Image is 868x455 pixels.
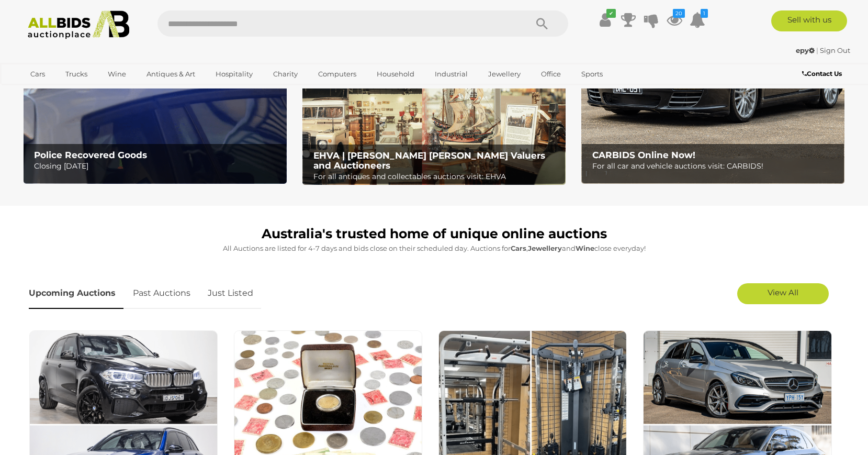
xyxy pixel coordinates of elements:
[820,46,850,54] a: Sign Out
[209,65,260,83] a: Hospitality
[29,278,123,309] a: Upcoming Auctions
[796,46,816,54] a: epy
[22,10,136,39] img: Allbids.com.au
[598,10,613,29] a: ✔
[200,278,261,309] a: Just Listed
[125,278,198,309] a: Past Auctions
[311,65,363,83] a: Computers
[29,242,840,254] p: All Auctions are listed for 4-7 days and bids close on their scheduled day. Auctions for , and cl...
[481,65,527,83] a: Jewellery
[428,65,475,83] a: Industrial
[266,65,305,83] a: Charity
[140,65,202,83] a: Antiques & Art
[606,9,616,18] i: ✔
[576,244,594,252] strong: Wine
[29,227,840,241] h1: Australia's trusted home of unique online auctions
[313,150,545,171] b: EHVA | [PERSON_NAME] [PERSON_NAME] Valuers and Auctioneers
[24,83,111,100] a: [GEOGRAPHIC_DATA]
[59,65,94,83] a: Trucks
[701,9,708,18] i: 1
[796,46,815,54] strong: epy
[34,160,280,173] p: Closing [DATE]
[516,10,568,37] button: Search
[802,70,842,77] b: Contact Us
[690,10,705,29] a: 1
[771,10,847,31] a: Sell with us
[528,244,562,252] strong: Jewellery
[511,244,526,252] strong: Cars
[737,283,829,304] a: View All
[24,65,52,83] a: Cars
[370,65,421,83] a: Household
[34,150,147,160] b: Police Recovered Goods
[673,9,685,18] i: 20
[313,170,560,183] p: For all antiques and collectables auctions visit: EHVA
[302,80,566,185] a: EHVA | Evans Hastings Valuers and Auctioneers EHVA | [PERSON_NAME] [PERSON_NAME] Valuers and Auct...
[574,65,610,83] a: Sports
[816,46,818,54] span: |
[101,65,133,83] a: Wine
[592,150,695,160] b: CARBIDS Online Now!
[534,65,568,83] a: Office
[802,68,844,80] a: Contact Us
[592,160,839,173] p: For all car and vehicle auctions visit: CARBIDS!
[302,80,566,185] img: EHVA | Evans Hastings Valuers and Auctioneers
[667,10,682,29] a: 20
[768,287,798,297] span: View All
